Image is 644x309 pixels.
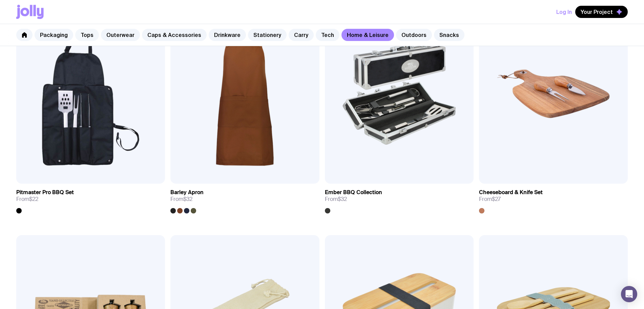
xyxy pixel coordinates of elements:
[479,196,501,203] span: From
[621,286,637,302] div: Open Intercom Messenger
[492,195,501,203] span: $27
[75,29,99,41] a: Tops
[581,8,613,15] span: Your Project
[341,29,394,41] a: Home & Leisure
[170,184,319,213] a: Barley ApronFrom$32
[396,29,432,41] a: Outdoors
[101,29,140,41] a: Outerwear
[338,195,347,203] span: $32
[325,184,474,213] a: Ember BBQ CollectionFrom$32
[183,195,192,203] span: $32
[16,184,165,213] a: Pitmaster Pro BBQ SetFrom$22
[16,189,74,196] h3: Pitmaster Pro BBQ Set
[289,29,314,41] a: Carry
[479,184,628,213] a: Cheeseboard & Knife SetFrom$27
[142,29,207,41] a: Caps & Accessories
[16,196,38,203] span: From
[248,29,287,41] a: Stationery
[325,196,347,203] span: From
[575,6,628,18] button: Your Project
[556,6,572,18] button: Log In
[479,189,543,196] h3: Cheeseboard & Knife Set
[434,29,464,41] a: Snacks
[170,189,204,196] h3: Barley Apron
[325,189,382,196] h3: Ember BBQ Collection
[316,29,339,41] a: Tech
[170,196,192,203] span: From
[35,29,73,41] a: Packaging
[209,29,246,41] a: Drinkware
[29,195,38,203] span: $22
